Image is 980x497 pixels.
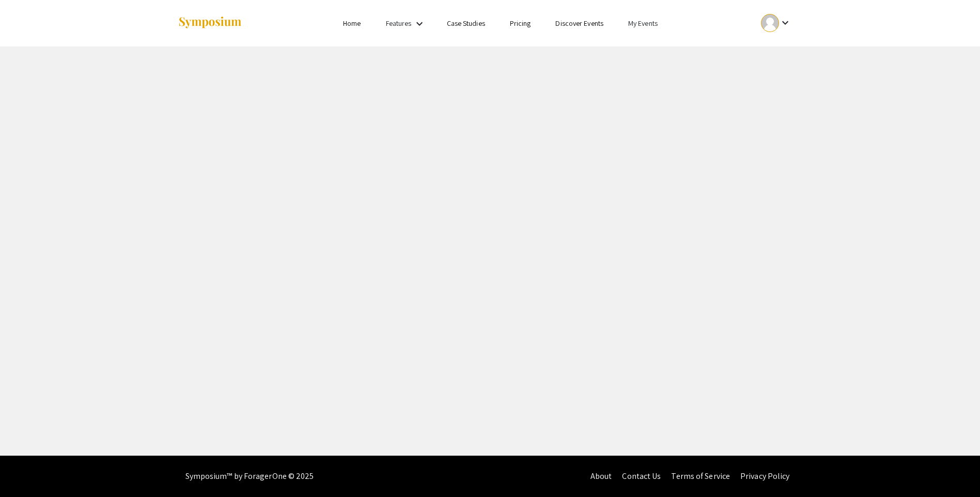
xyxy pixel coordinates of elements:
[413,18,426,30] mat-icon: Expand Features list
[590,471,612,482] a: About
[779,17,791,29] mat-icon: Expand account dropdown
[750,11,802,35] button: Expand account dropdown
[622,471,661,482] a: Contact Us
[343,19,361,28] a: Home
[510,19,531,28] a: Pricing
[386,19,412,28] a: Features
[740,471,789,482] a: Privacy Policy
[628,19,658,28] a: My Events
[185,456,314,497] div: Symposium™ by ForagerOne © 2025
[671,471,730,482] a: Terms of Service
[936,451,972,489] iframe: Chat
[555,19,603,28] a: Discover Events
[178,16,242,30] img: Symposium by ForagerOne
[447,19,485,28] a: Case Studies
